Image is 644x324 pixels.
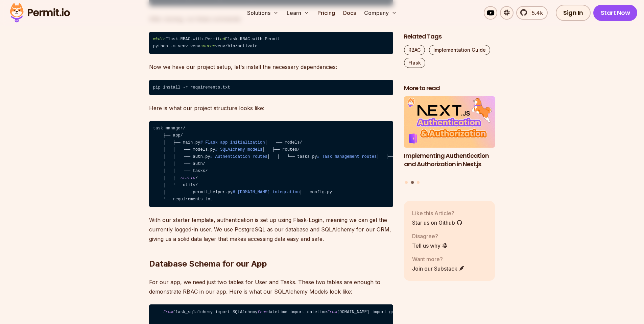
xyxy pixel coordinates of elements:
a: RBAC [404,45,425,55]
h2: Related Tags [404,32,495,41]
span: # Flask app initialization [200,140,265,145]
span: from [258,310,267,315]
a: Flask [404,58,425,68]
a: Sign In [556,5,591,21]
a: Docs [340,6,359,20]
p: Disagree? [412,232,448,240]
a: Start Now [593,5,638,21]
span: # [DOMAIN_NAME] integration [233,190,300,195]
div: Posts [404,97,495,185]
span: 5.4k [528,9,543,17]
a: Implementing Authentication and Authorization in Next.jsImplementing Authentication and Authoriza... [404,97,495,177]
img: Implementing Authentication and Authorization in Next.js [404,97,495,148]
a: Join our Substack [412,265,465,273]
span: source [200,44,215,49]
button: Company [361,6,400,20]
button: Go to slide 1 [405,181,408,184]
a: 5.4k [516,6,548,20]
h2: Database Schema for our App [149,231,393,269]
img: Permit logo [7,1,73,24]
code: pip install -r requirements.txt [149,80,393,95]
span: from [163,310,173,315]
span: from [327,310,337,315]
p: Like this Article? [412,209,462,217]
span: # SQLAlchemy models [215,147,263,152]
a: Tell us why [412,242,448,250]
a: Pricing [315,6,338,20]
h3: Implementing Authentication and Authorization in Next.js [404,152,495,169]
li: 2 of 3 [404,97,495,177]
a: Implementation Guide [429,45,490,55]
span: mkdir [153,37,166,42]
span: # Authentication routes [210,154,267,159]
span: cd [220,37,225,42]
p: Want more? [412,255,465,263]
button: Solutions [244,6,281,20]
p: Now we have our project setup, let's install the necessary dependencies: [149,62,393,72]
button: Go to slide 3 [417,181,420,184]
button: Go to slide 2 [411,181,414,184]
h2: More to read [404,84,495,93]
code: task_manager/ ├── app/ │ ├── main.py │ ├── models/ │ │ └── models.py │ ├── routes/ │ │ ├── auth.p... [149,121,393,207]
a: Star us on Github [412,219,462,227]
span: static [181,176,195,180]
p: Here is what our project structure looks like: [149,103,393,113]
p: For our app, we need just two tables for User and Tasks. These two tables are enough to demonstra... [149,277,393,296]
span: # Task management routes [317,154,377,159]
button: Learn [284,6,312,20]
p: With our starter template, authentication is set up using Flask-Login, meaning we can get the cur... [149,215,393,244]
code: Flask-RBAC-with-Permit Flask-RBAC-with-Permit python -m venv venv venv/bin/activate [149,32,393,54]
